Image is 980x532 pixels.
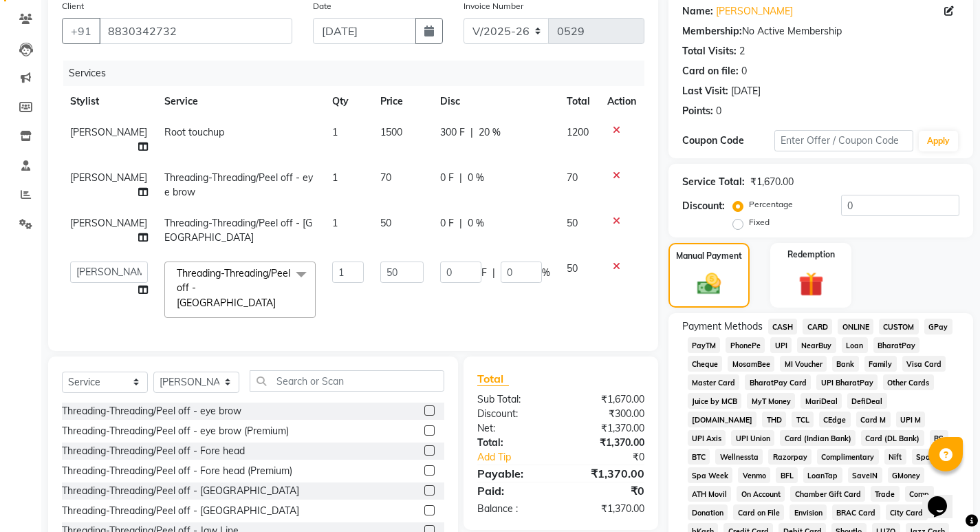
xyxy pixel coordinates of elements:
span: Master Card [688,374,740,390]
div: ₹1,370.00 [560,502,654,516]
span: NearBuy [797,337,836,353]
div: Card on file: [682,64,739,78]
span: MyT Money [747,393,795,409]
span: | [492,266,495,280]
div: ₹0 [576,450,655,465]
th: Action [599,86,644,117]
span: 50 [380,217,391,229]
span: TCL [792,412,814,427]
span: Complimentary [817,449,879,465]
span: BFL [776,467,798,483]
div: Discount: [682,199,725,213]
th: Qty [324,86,372,117]
div: 0 [741,64,747,78]
span: Cheque [688,356,723,372]
div: ₹1,370.00 [560,465,654,482]
div: Payable: [467,465,560,482]
span: 0 % [468,171,484,185]
div: Threading-Threading/Peel off - Fore head [62,444,245,458]
span: Other Cards [883,374,934,390]
span: 300 F [440,125,465,140]
div: Sub Total: [467,392,560,407]
span: Total [477,372,509,386]
div: Threading-Threading/Peel off - Fore head (Premium) [62,464,292,478]
a: x [276,297,282,309]
iframe: chat widget [922,477,966,518]
label: Fixed [749,216,770,228]
span: 0 F [440,171,454,185]
div: Coupon Code [682,134,774,148]
div: Paid: [467,482,560,499]
input: Search by Name/Mobile/Email/Code [99,18,292,44]
div: 0 [716,104,721,118]
span: DefiDeal [847,393,887,409]
th: Disc [432,86,558,117]
div: ₹1,370.00 [560,421,654,436]
th: Price [372,86,432,117]
div: Name: [682,4,713,19]
th: Stylist [62,86,156,117]
span: | [459,216,462,231]
span: Threading-Threading/Peel off - [GEOGRAPHIC_DATA] [177,267,290,309]
div: ₹1,670.00 [750,175,794,189]
span: 1 [332,126,338,138]
span: BharatPay Card [745,374,811,390]
div: ₹1,370.00 [560,436,654,450]
img: _gift.svg [791,269,831,300]
div: Threading-Threading/Peel off - eye brow (Premium) [62,424,289,438]
span: CUSTOM [879,319,919,334]
div: Membership: [682,24,742,39]
span: Wellnessta [715,449,763,465]
span: Spa Finder [912,449,959,465]
a: Add Tip [467,450,576,465]
span: 50 [567,262,578,275]
span: ONLINE [838,319,873,334]
span: CEdge [819,412,851,427]
div: ₹0 [560,482,654,499]
span: 70 [567,171,578,184]
span: Donation [688,504,728,520]
div: Threading-Threading/Peel off - eye brow [62,404,241,418]
span: Spa Week [688,467,733,483]
div: Threading-Threading/Peel off - [GEOGRAPHIC_DATA] [62,504,299,518]
span: 1 [332,217,338,229]
span: City Card [886,504,928,520]
label: Redemption [787,248,835,261]
div: 2 [739,44,745,58]
span: [PERSON_NAME] [70,171,147,184]
input: Search or Scan [250,370,444,392]
div: Service Total: [682,175,745,189]
span: % [542,266,550,280]
span: Threading-Threading/Peel off - eye brow [164,171,313,198]
div: Balance : [467,502,560,516]
span: Trade [871,486,900,502]
span: 50 [567,217,578,229]
span: Payment Methods [682,319,763,334]
span: BRAC Card [832,504,880,520]
div: Discount: [467,407,560,421]
span: Bank [832,356,859,372]
div: Threading-Threading/Peel off - [GEOGRAPHIC_DATA] [62,484,299,498]
span: UPI Axis [688,430,726,446]
span: Loan [842,337,868,353]
button: +91 [62,18,100,44]
div: Total: [467,436,560,450]
span: 1200 [567,126,589,138]
span: Visa Card [902,356,946,372]
div: Last Visit: [682,84,728,98]
span: Comp [905,486,934,502]
label: Manual Payment [676,250,742,262]
span: 20 % [479,125,501,140]
span: UPI BharatPay [816,374,878,390]
span: Card M [856,412,891,427]
span: Juice by MCB [688,393,742,409]
span: On Account [737,486,785,502]
span: Card on File [733,504,784,520]
span: Card (Indian Bank) [780,430,856,446]
span: Card (DL Bank) [861,430,924,446]
span: GMoney [888,467,925,483]
div: No Active Membership [682,24,959,39]
span: CARD [803,319,832,334]
span: | [470,125,473,140]
span: Chamber Gift Card [790,486,865,502]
